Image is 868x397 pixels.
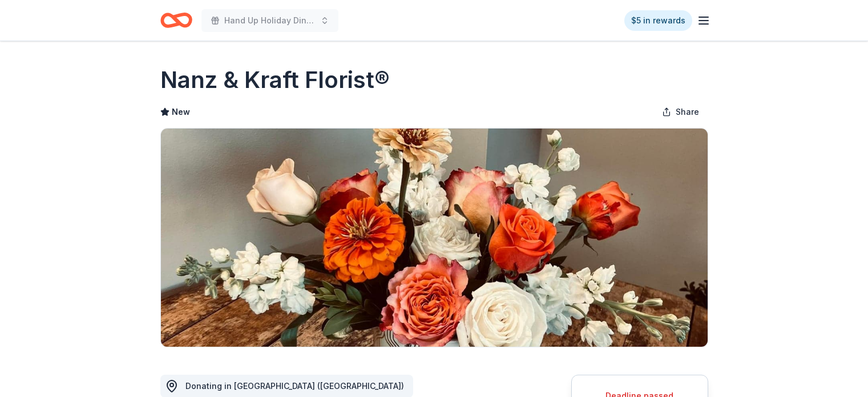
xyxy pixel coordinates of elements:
[201,9,338,32] button: Hand Up Holiday Dinner and Auction
[161,129,708,347] img: Image for Nanz & Kraft Florist®
[185,381,404,391] span: Donating in [GEOGRAPHIC_DATA] ([GEOGRAPHIC_DATA])
[224,14,316,27] span: Hand Up Holiday Dinner and Auction
[653,101,708,123] button: Share
[160,7,192,34] a: Home
[676,105,699,119] span: Share
[624,10,692,31] a: $5 in rewards
[172,105,190,119] span: New
[160,64,390,96] h1: Nanz & Kraft Florist®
